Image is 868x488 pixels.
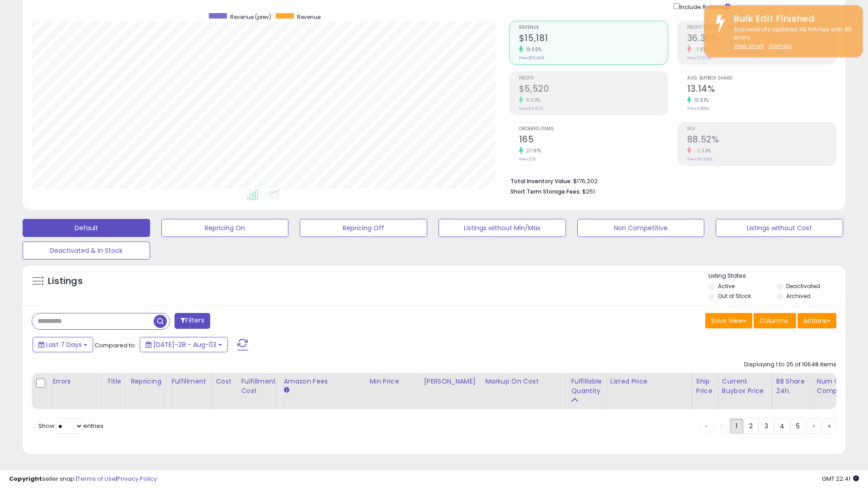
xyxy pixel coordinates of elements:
div: Repricing [131,377,164,386]
span: Profit [519,76,668,81]
button: [DATE]-28 - Aug-03 [140,337,228,352]
button: Non Competitive [577,219,705,237]
small: Prev: $13,429 [519,55,544,61]
button: Columns [754,313,796,328]
div: BB Share 24h. [776,377,809,396]
button: Last 7 Days [33,337,93,352]
span: Last 7 Days [46,340,82,349]
div: Successfully updated 49 listings with 85 errors. [727,25,856,51]
a: 3 [759,418,774,434]
b: Short Term Storage Fees: [510,188,581,195]
b: Total Inventory Value: [510,177,572,185]
small: Amazon Fees. [283,386,289,394]
a: 5 [790,418,806,434]
label: Active [718,282,735,290]
small: Prev: 11.89% [687,106,709,111]
div: Fulfillment Cost [241,377,276,396]
label: Deactivated [786,282,820,290]
span: Revenue [297,13,321,21]
div: Bulk Edit Finished [727,12,856,25]
small: -1.81% [691,46,708,53]
button: Listings without Min/Max [439,219,566,237]
label: Out of Stock [718,292,751,300]
h2: $5,520 [519,84,668,96]
span: Revenue (prev) [230,13,271,21]
div: Title [107,377,123,386]
div: Fulfillment [171,377,208,386]
small: Prev: $4,973 [519,106,543,111]
a: View Errors [734,42,764,50]
label: Archived [786,292,811,300]
div: Cost [216,377,234,386]
small: 27.91% [523,147,542,154]
div: Errors [52,377,99,386]
span: Columns [759,316,788,325]
h2: 13.14% [687,84,836,96]
p: Listing States: [708,272,845,280]
span: Avg. Buybox Share [687,76,836,81]
small: Prev: 37.03% [687,55,711,61]
div: Min Price [369,377,416,386]
small: Prev: 90.69% [687,156,712,162]
div: Include Returns [667,1,741,12]
small: Prev: 129 [519,156,536,162]
h2: 36.36% [687,33,836,45]
h2: 88.52% [687,134,836,147]
a: 1 [730,418,743,434]
a: Terms of Use [77,474,116,483]
strong: Copyright [9,474,42,483]
button: Filters [175,313,210,329]
a: 4 [774,418,790,434]
span: 2025-08-11 22:41 GMT [822,474,859,483]
div: Ship Price [696,377,714,396]
button: Save View [705,313,752,328]
span: Revenue [519,25,668,30]
div: [PERSON_NAME] [424,377,477,386]
h5: Listings [48,275,83,288]
button: Default [23,219,150,237]
a: Privacy Policy [117,474,157,483]
div: Listed Price [610,377,689,386]
span: [DATE]-28 - Aug-03 [153,340,217,349]
u: Dismiss [769,42,792,50]
li: $176,202 [510,175,830,186]
div: Amazon Fees [283,377,362,386]
div: Num of Comp. [817,377,850,396]
h2: $15,181 [519,33,668,45]
th: The percentage added to the cost of goods (COGS) that forms the calculator for Min & Max prices. [481,373,567,409]
a: 2 [743,418,759,434]
span: Profit [PERSON_NAME] [687,25,836,30]
span: Compared to: [94,341,136,350]
small: 11.00% [523,97,541,104]
small: 10.51% [691,97,709,104]
span: Show: entries [38,422,104,430]
small: -2.39% [691,147,712,154]
span: $251 [582,187,595,196]
div: Fulfillable Quantity [571,377,602,396]
div: Displaying 1 to 25 of 10648 items [744,360,836,369]
span: › [813,422,815,431]
div: seller snap | | [9,475,157,483]
span: » [828,422,830,431]
button: Deactivated & In Stock [23,242,150,260]
h2: 165 [519,134,668,147]
div: Markup on Cost [485,377,563,386]
button: Actions [797,313,836,328]
span: ROI [687,127,836,132]
button: Repricing On [161,219,289,237]
small: 13.05% [523,46,542,53]
button: Repricing Off [300,219,427,237]
span: Ordered Items [519,127,668,132]
div: Current Buybox Price [722,377,769,396]
button: Listings without Cost [716,219,843,237]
